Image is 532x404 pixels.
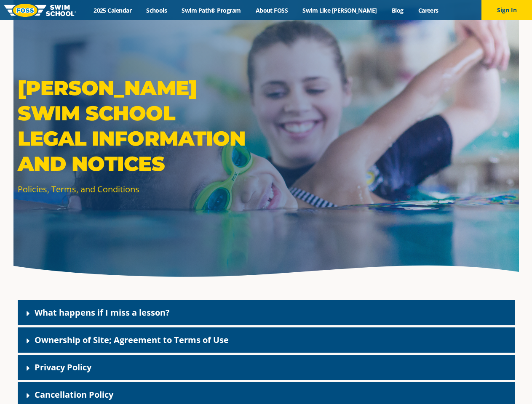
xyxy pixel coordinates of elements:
[139,6,174,14] a: Schools
[35,361,91,373] a: Privacy Policy
[18,327,515,353] div: Ownership of Site; Agreement to Terms of Use
[18,300,515,325] div: What happens if I miss a lesson?
[295,6,385,14] a: Swim Like [PERSON_NAME]
[248,6,295,14] a: About FOSS
[174,6,248,14] a: Swim Path® Program
[35,307,170,318] a: What happens if I miss a lesson?
[384,6,411,14] a: Blog
[4,4,76,17] img: FOSS Swim School Logo
[35,389,113,400] a: Cancellation Policy
[411,6,446,14] a: Careers
[18,183,262,195] p: Policies, Terms, and Conditions
[86,6,139,14] a: 2025 Calendar
[35,334,229,346] a: Ownership of Site; Agreement to Terms of Use
[18,355,515,380] div: Privacy Policy
[18,75,262,176] p: [PERSON_NAME] Swim School Legal Information and Notices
